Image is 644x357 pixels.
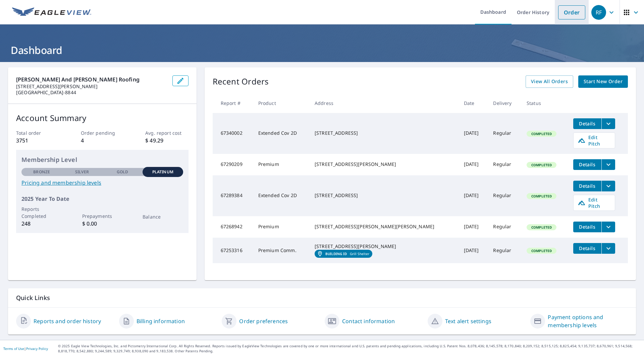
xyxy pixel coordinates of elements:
[3,346,24,351] a: Terms of Use
[488,154,521,175] td: Regular
[325,252,347,256] em: Building ID
[75,169,89,175] p: Silver
[591,5,606,20] div: RF
[213,175,253,216] td: 67289384
[16,90,167,96] p: [GEOGRAPHIC_DATA]-8844
[315,161,453,168] div: [STREET_ADDRESS][PERSON_NAME]
[152,169,173,175] p: Platinum
[578,75,628,88] a: Start New Order
[578,134,611,147] span: Edit Pitch
[577,161,597,168] span: Details
[488,238,521,263] td: Regular
[342,317,395,325] a: Contact information
[445,317,491,325] a: Text alert settings
[459,238,488,263] td: [DATE]
[527,225,556,230] span: Completed
[527,194,556,198] span: Completed
[459,113,488,154] td: [DATE]
[145,129,188,136] p: Avg. report cost
[315,130,453,136] div: [STREET_ADDRESS]
[315,243,453,250] div: [STREET_ADDRESS][PERSON_NAME]
[573,181,601,191] button: detailsBtn-67289384
[143,213,183,220] p: Balance
[213,113,253,154] td: 67340002
[137,317,185,325] a: Billing information
[315,250,372,258] a: Building IDGrill Shelter
[578,196,611,209] span: Edit Pitch
[16,129,59,136] p: Total order
[577,245,597,251] span: Details
[213,238,253,263] td: 67253316
[253,154,309,175] td: Premium
[601,118,615,129] button: filesDropdownBtn-67340002
[145,136,188,144] p: $ 49.29
[82,213,122,220] p: Prepayments
[21,205,62,220] p: Reports Completed
[573,243,601,254] button: detailsBtn-67253316
[213,93,253,113] th: Report #
[548,313,628,329] a: Payment options and membership levels
[459,93,488,113] th: Date
[81,129,124,136] p: Order pending
[16,294,628,302] p: Quick Links
[527,163,556,167] span: Completed
[82,220,122,228] p: $ 0.00
[573,222,601,232] button: detailsBtn-67268942
[558,5,585,19] a: Order
[8,43,636,57] h1: Dashboard
[488,175,521,216] td: Regular
[315,192,453,199] div: [STREET_ADDRESS]
[16,75,167,83] p: [PERSON_NAME] and [PERSON_NAME] Roofing
[3,347,48,351] p: |
[315,223,453,230] div: [STREET_ADDRESS][PERSON_NAME][PERSON_NAME]
[213,75,269,88] p: Recent Orders
[213,216,253,238] td: 67268942
[573,195,615,211] a: Edit Pitch
[601,222,615,232] button: filesDropdownBtn-67268942
[253,93,309,113] th: Product
[527,131,556,136] span: Completed
[527,248,556,253] span: Completed
[584,77,623,86] span: Start New Order
[521,93,568,113] th: Status
[33,169,50,175] p: Bronze
[34,317,101,325] a: Reports and order history
[459,216,488,238] td: [DATE]
[488,93,521,113] th: Delivery
[21,195,183,203] p: 2025 Year To Date
[459,175,488,216] td: [DATE]
[253,238,309,263] td: Premium Comm.
[253,216,309,238] td: Premium
[309,93,459,113] th: Address
[16,83,167,90] p: [STREET_ADDRESS][PERSON_NAME]
[21,220,62,228] p: 248
[213,154,253,175] td: 67290209
[81,136,124,144] p: 4
[577,120,597,127] span: Details
[601,159,615,170] button: filesDropdownBtn-67290209
[577,224,597,230] span: Details
[26,346,48,351] a: Privacy Policy
[573,132,615,148] a: Edit Pitch
[577,183,597,189] span: Details
[21,155,183,164] p: Membership Level
[488,113,521,154] td: Regular
[573,118,601,129] button: detailsBtn-67340002
[531,77,568,86] span: View All Orders
[16,136,59,144] p: 3751
[239,317,288,325] a: Order preferences
[117,169,128,175] p: Gold
[253,175,309,216] td: Extended Cov 2D
[601,243,615,254] button: filesDropdownBtn-67253316
[573,159,601,170] button: detailsBtn-67290209
[21,179,183,187] a: Pricing and membership levels
[459,154,488,175] td: [DATE]
[16,112,189,124] p: Account Summary
[488,216,521,238] td: Regular
[601,181,615,191] button: filesDropdownBtn-67289384
[526,75,573,88] a: View All Orders
[58,344,641,354] p: © 2025 Eagle View Technologies, Inc. and Pictometry International Corp. All Rights Reserved. Repo...
[12,7,91,17] img: EV Logo
[253,113,309,154] td: Extended Cov 2D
